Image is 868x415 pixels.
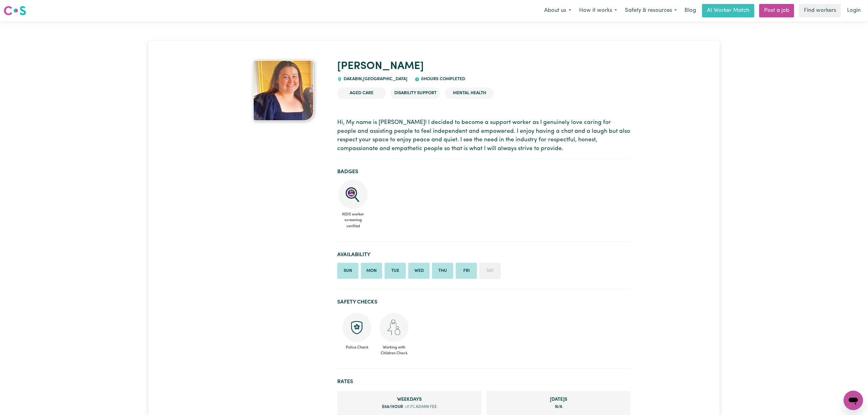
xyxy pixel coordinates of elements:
a: Post a job [759,4,794,17]
button: Safety & resources [621,4,681,17]
li: Available on Monday [361,263,382,279]
img: NDIS Worker Screening Verified [338,180,368,209]
img: Police check [342,313,372,342]
span: Weekday rate [342,396,477,403]
li: Available on Tuesday [385,263,406,279]
li: Disability Support [391,87,440,99]
a: Careseekers logo [4,4,26,18]
img: Careseekers logo [4,5,26,16]
p: Hi, My name is [PERSON_NAME]! I decided to become a support worker as I genuinely love caring for... [337,118,631,153]
button: About us [540,4,575,17]
li: Mental Health [445,87,494,99]
h2: Safety Checks [337,299,631,305]
span: 0 hours completed [420,77,465,81]
span: NDIS worker screening verified [337,209,369,232]
span: +7.7% admin fee [403,404,437,410]
a: AI Worker Match [702,4,754,17]
img: Working with children check [379,313,409,342]
h2: Availability [337,252,631,258]
span: Saturday rate [491,396,626,403]
span: not specified [555,405,562,409]
a: Find workers [799,4,841,17]
span: $ 58 /hour [382,405,403,409]
li: Aged Care [337,87,386,99]
span: Working with Children Check [379,342,409,356]
a: [PERSON_NAME] [337,61,424,72]
a: Brittany's profile picture' [237,60,330,121]
span: Police Check [342,342,372,350]
li: Available on Wednesday [408,263,430,279]
a: Login [843,4,864,17]
iframe: Button to launch messaging window, conversation in progress [844,391,863,410]
li: Available on Friday [456,263,477,279]
h2: Badges [337,169,631,175]
li: Available on Thursday [432,263,453,279]
span: DAKABIN , [GEOGRAPHIC_DATA] [342,77,407,81]
a: Blog [681,4,700,17]
h2: Rates [337,379,631,385]
li: Available on Sunday [337,263,359,279]
button: How it works [575,4,621,17]
li: Unavailable on Saturday [479,263,501,279]
img: Brittany [253,60,314,121]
